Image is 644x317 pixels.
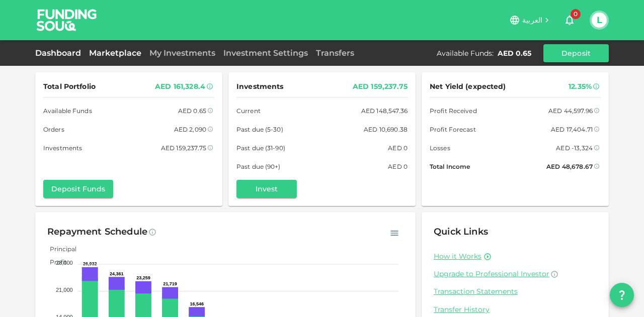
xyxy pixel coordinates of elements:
[35,48,85,58] a: Dashboard
[548,105,593,116] div: AED 44,597.96
[236,124,283,135] span: Past due (5-30)
[174,124,206,135] div: AED 2,090
[559,10,580,30] button: 0
[522,16,542,25] span: العربية
[610,283,634,307] button: question
[592,13,607,28] button: L
[571,9,581,19] span: 0
[556,143,593,153] div: AED -13,324
[498,48,531,58] div: AED 0.65
[430,143,450,153] span: Losses
[364,124,408,135] div: AED 10,690.38
[434,287,597,296] a: Transaction Statements
[543,44,609,62] button: Deposit
[353,80,408,93] div: AED 159,237.75
[388,161,408,172] div: AED 0
[43,80,96,93] span: Total Portfolio
[236,180,297,198] button: Invest
[43,105,92,116] span: Available Funds
[236,80,283,93] span: Investments
[430,161,470,172] span: Total Income
[361,105,408,116] div: AED 148,547.36
[219,48,312,58] a: Investment Settings
[437,48,494,58] div: Available Funds :
[42,258,67,266] span: Profit
[56,260,73,266] tspan: 28,000
[43,180,113,198] button: Deposit Funds
[430,105,477,116] span: Profit Received
[47,224,147,240] div: Repayment Schedule
[434,305,597,314] a: Transfer History
[178,105,206,116] div: AED 0.65
[43,124,64,135] span: Orders
[434,252,481,261] a: How it Works
[43,143,82,153] span: Investments
[145,48,219,58] a: My Investments
[236,143,285,153] span: Past due (31-90)
[434,269,549,278] span: Upgrade to Professional Investor
[388,143,408,153] div: AED 0
[434,269,597,279] a: Upgrade to Professional Investor
[155,80,205,93] div: AED 161,328.4
[551,124,593,135] div: AED 17,404.71
[546,161,593,172] div: AED 48,678.67
[161,143,206,153] div: AED 159,237.75
[236,105,261,116] span: Current
[430,80,506,93] span: Net Yield (expected)
[42,245,76,253] span: Principal
[569,80,592,93] div: 12.35%
[236,161,281,172] span: Past due (90+)
[85,48,145,58] a: Marketplace
[56,287,73,293] tspan: 21,000
[312,48,358,58] a: Transfers
[434,226,488,237] span: Quick Links
[430,124,476,135] span: Profit Forecast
